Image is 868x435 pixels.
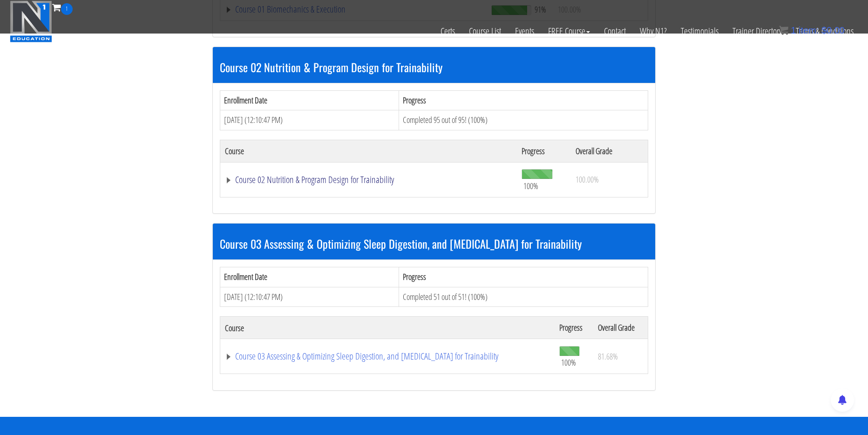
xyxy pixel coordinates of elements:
h3: Course 02 Nutrition & Program Design for Trainability [220,61,648,73]
span: 100% [561,357,576,367]
th: Enrollment Date [220,267,399,287]
a: 1 [52,1,73,14]
td: Completed 51 out of 51! (100%) [399,287,648,307]
th: Course [220,317,555,339]
a: Certs [434,15,462,48]
h3: Course 03 Assessing & Optimizing Sleep Digestion, and [MEDICAL_DATA] for Trainability [220,238,648,250]
span: 1 [61,3,73,15]
th: Enrollment Date [220,90,399,110]
a: 1 item: $0.00 [779,25,845,35]
td: 100.00% [571,162,648,197]
th: Overall Grade [571,140,648,162]
th: Progress [399,90,648,110]
td: [DATE] (12:10:47 PM) [220,287,399,307]
a: Course 02 Nutrition & Program Design for Trainability [225,175,512,184]
a: Why N1? [633,15,674,48]
span: 100% [523,181,538,191]
a: Testimonials [674,15,726,48]
a: FREE Course [541,15,597,48]
th: Overall Grade [593,317,648,339]
th: Progress [399,267,648,287]
img: icon11.png [779,26,788,35]
td: 81.68% [593,339,648,374]
a: Contact [597,15,633,48]
a: Terms & Conditions [789,15,861,48]
th: Course [220,140,517,162]
a: Course 03 Assessing & Optimizing Sleep Digestion, and [MEDICAL_DATA] for Trainability [225,352,550,361]
span: 1 [791,25,796,35]
a: Events [508,15,541,48]
bdi: 0.00 [821,25,845,35]
img: n1-education [10,0,52,42]
th: Progress [555,317,593,339]
th: Progress [517,140,571,162]
a: Course List [462,15,508,48]
span: item: [799,25,819,35]
a: Trainer Directory [726,15,789,48]
td: [DATE] (12:10:47 PM) [220,110,399,130]
td: Completed 95 out of 95! (100%) [399,110,648,130]
span: $ [821,25,827,35]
